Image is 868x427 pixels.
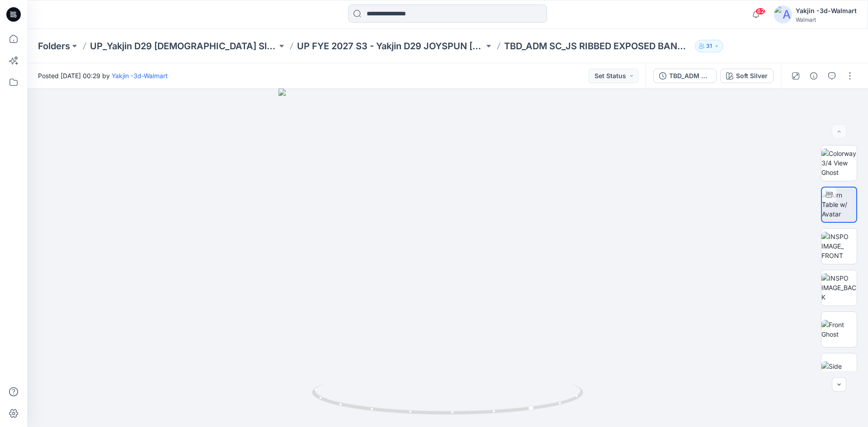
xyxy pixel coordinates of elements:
a: Folders [38,40,70,52]
div: Walmart [796,16,857,23]
a: UP_Yakjin D29 [DEMOGRAPHIC_DATA] Sleep [90,40,277,52]
p: 31 [706,41,712,51]
img: INSPO IMAGE_BACK [821,273,857,302]
button: 31 [695,40,723,52]
button: Details [807,69,821,83]
img: Front Ghost [821,320,857,339]
img: Side Ghost [821,361,857,380]
button: TBD_ADM SC_JS RIBBED EXPOSED BAND PANT [653,69,717,83]
img: avatar [774,5,792,23]
span: Posted [DATE] 00:29 by [38,71,168,80]
div: Yakjin -3d-Walmart [796,5,857,16]
p: TBD_ADM SC_JS RIBBED EXPOSED BAND PANT [504,40,691,52]
a: Yakjin -3d-Walmart [112,72,168,80]
button: Soft Silver [720,69,774,83]
div: TBD_ADM SC_JS RIBBED EXPOSED BAND PANT [669,71,711,81]
a: UP FYE 2027 S3 - Yakjin D29 JOYSPUN [DEMOGRAPHIC_DATA] Sleepwear [297,40,484,52]
span: 62 [755,8,765,15]
img: Turn Table w/ Avatar [822,190,856,219]
div: Soft Silver [736,71,768,81]
img: Colorway 3/4 View Ghost [821,149,857,177]
img: INSPO IMAGE_ FRONT [821,232,857,260]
